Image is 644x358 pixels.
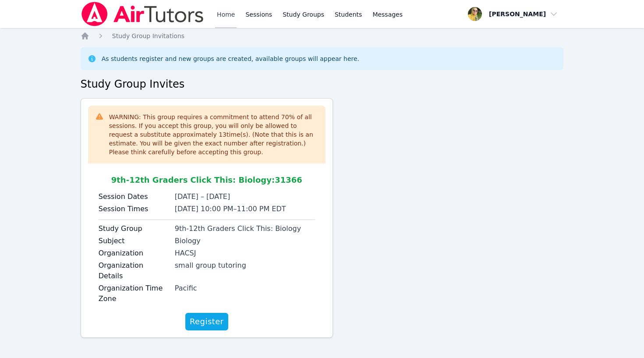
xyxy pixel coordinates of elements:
[81,2,205,26] img: Air Tutors
[99,260,170,281] label: Organization Details
[99,248,170,259] label: Organization
[81,77,564,91] h2: Study Group Invites
[175,192,230,201] span: [DATE] – [DATE]
[99,191,170,202] label: Session Dates
[99,204,170,214] label: Session Times
[109,113,318,156] div: WARNING: This group requires a commitment to attend 70 % of all sessions. If you accept this grou...
[99,283,170,304] label: Organization Time Zone
[190,315,224,328] span: Register
[175,236,315,246] div: Biology
[175,260,315,271] div: small group tutoring
[234,205,237,213] span: –
[81,32,564,40] nav: Breadcrumb
[175,248,315,259] div: HACSJ
[175,204,315,214] li: [DATE] 10:00 PM 11:00 PM EDT
[372,10,403,19] span: Messages
[111,175,302,184] span: 9th-12th Graders Click This: Biology : 31366
[185,313,228,330] button: Register
[112,32,184,40] a: Study Group Invitations
[112,32,184,39] span: Study Group Invitations
[99,223,170,234] label: Study Group
[99,236,170,246] label: Subject
[175,223,315,234] div: 9th-12th Graders Click This: Biology
[175,283,315,294] div: Pacific
[102,54,359,63] div: As students register and new groups are created, available groups will appear here.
